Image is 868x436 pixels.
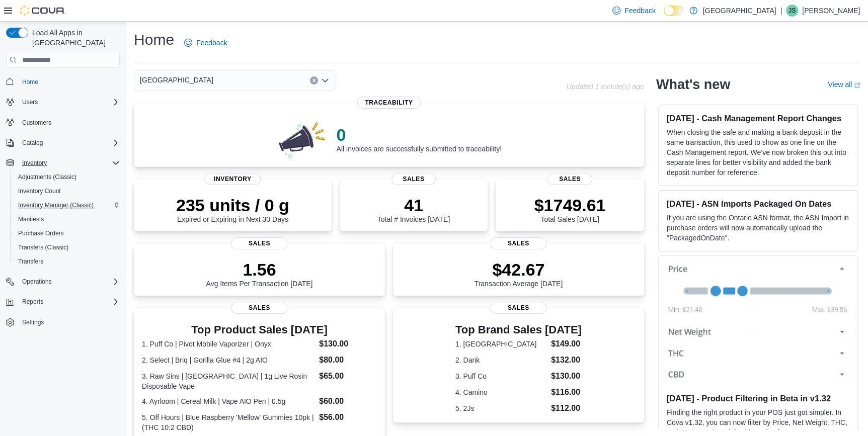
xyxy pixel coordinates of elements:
button: Home [2,74,124,89]
svg: External link [854,82,860,89]
span: Customers [22,119,51,127]
h3: Top Brand Sales [DATE] [455,324,582,336]
dd: $130.00 [319,338,377,350]
span: Home [22,78,38,86]
dd: $65.00 [319,370,377,382]
p: [GEOGRAPHIC_DATA] [702,5,776,17]
dt: 3. Puff Co [455,371,547,381]
a: Inventory Manager (Classic) [14,199,98,211]
h3: [DATE] - ASN Imports Packaged On Dates [667,199,849,209]
div: Total # Invoices [DATE] [377,195,450,223]
a: Home [18,76,42,88]
span: Users [22,98,38,106]
span: JS [788,5,796,17]
span: Reports [22,298,43,306]
span: Settings [22,318,44,326]
span: Load All Apps in [GEOGRAPHIC_DATA] [28,28,120,48]
dd: $56.00 [319,411,377,423]
span: Inventory [22,159,47,167]
a: Purchase Orders [14,227,68,239]
p: Updated 1 minute(s) ago [566,82,644,91]
span: Home [18,75,120,88]
button: Open list of options [321,76,329,84]
button: Inventory [2,156,124,170]
p: $1749.61 [534,195,605,215]
span: Purchase Orders [14,227,120,239]
dd: $130.00 [551,370,582,382]
span: Settings [18,316,120,328]
div: Transaction Average [DATE] [474,259,563,288]
span: Inventory [204,173,261,185]
dt: 3. Raw Sins | [GEOGRAPHIC_DATA] | 1g Live Rosin Disposable Vape [142,371,315,391]
button: Customers [2,115,124,130]
p: 41 [377,195,450,215]
span: Feedback [196,38,227,48]
dd: $80.00 [319,354,377,366]
button: Users [18,96,42,108]
button: Reports [18,296,47,308]
p: | [780,5,782,17]
button: Catalog [18,137,47,149]
button: Clear input [310,76,318,84]
dd: $132.00 [551,354,582,366]
p: When closing the safe and making a bank deposit in the same transaction, this used to show as one... [667,127,849,178]
a: Adjustments (Classic) [14,171,81,183]
span: Transfers (Classic) [18,243,68,251]
dt: 5. Off Hours | Blue Raspberry 'Mellow' Gummies 10pk | (THC 10:2 CBD) [142,412,315,432]
span: Transfers [14,255,120,268]
dd: $112.00 [551,402,582,414]
h3: [DATE] - Product Filtering in Beta in v1.32 [667,393,849,403]
p: 0 [336,125,501,145]
button: Adjustments (Classic) [10,170,124,184]
h3: [DATE] - Cash Management Report Changes [667,113,849,123]
span: Catalog [22,139,43,147]
dd: $116.00 [551,386,582,398]
button: Settings [2,315,124,329]
dd: $149.00 [551,338,582,350]
h3: Top Product Sales [DATE] [142,324,377,336]
div: Avg Items Per Transaction [DATE] [206,259,312,288]
span: Traceability [357,97,421,109]
span: Manifests [14,213,120,225]
a: Manifests [14,213,48,225]
span: Customers [18,116,120,129]
span: Adjustments (Classic) [14,171,120,183]
span: Sales [391,173,436,185]
h2: What's new [656,76,730,93]
a: Settings [18,316,48,328]
dt: 4. Camino [455,387,547,397]
span: Sales [490,237,546,249]
button: Inventory Count [10,184,124,198]
a: Transfers (Classic) [14,241,72,253]
span: Operations [22,278,52,286]
span: Sales [231,237,287,249]
p: 1.56 [206,259,312,280]
span: Inventory Count [18,187,61,195]
a: Transfers [14,255,47,268]
button: Purchase Orders [10,226,124,240]
a: Feedback [180,33,231,53]
div: All invoices are successfully submitted to traceability! [336,125,501,153]
a: View allExternal link [828,80,860,89]
button: Inventory [18,157,51,169]
a: Customers [18,117,55,129]
span: Inventory [18,157,120,169]
span: Sales [547,173,592,185]
span: Operations [18,276,120,288]
span: Transfers [18,257,43,266]
span: Users [18,96,120,108]
div: Expired or Expiring in Next 30 Days [176,195,289,223]
dt: 2. Select | Briq | Gorilla Glue #4 | 2g AIO [142,355,315,365]
dd: $60.00 [319,395,377,407]
span: Inventory Manager (Classic) [14,199,120,211]
div: Total Sales [DATE] [534,195,605,223]
span: Sales [231,302,287,314]
div: John Sully [786,5,798,17]
button: Users [2,95,124,109]
span: [GEOGRAPHIC_DATA] [140,74,213,86]
button: Catalog [2,136,124,150]
button: Transfers [10,254,124,269]
h1: Home [134,30,174,50]
p: [PERSON_NAME] [802,5,860,17]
